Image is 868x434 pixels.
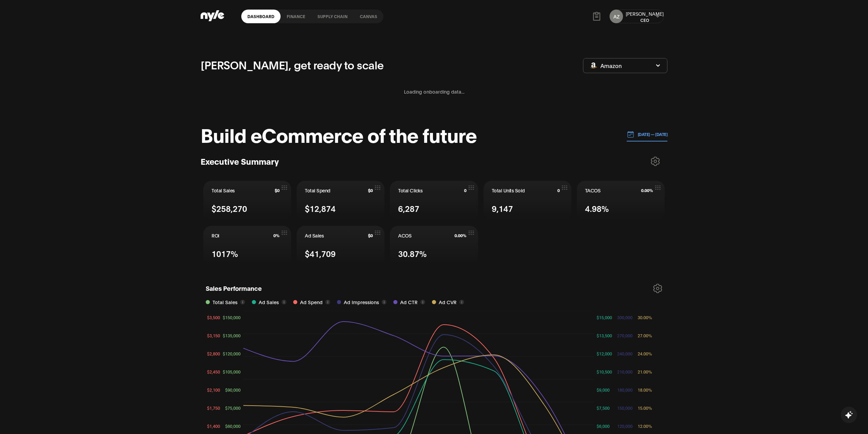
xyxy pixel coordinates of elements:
[627,127,668,141] button: [DATE] — [DATE]
[597,369,612,374] tspan: $10,500
[201,124,477,145] h1: Build eCommerce of the future
[390,181,478,220] button: Total Clicks06,287
[617,333,633,338] tspan: 270,000
[225,405,241,410] tspan: $75,000
[201,80,667,104] div: Loading onboarding data...
[390,226,478,266] button: ACOS0.00%30.87%
[240,300,245,304] button: i
[455,233,466,238] span: 0.00%
[207,351,220,356] tspan: $2,800
[626,10,664,17] div: [PERSON_NAME]
[597,423,610,429] tspan: $6,000
[484,181,571,220] button: Total Units Sold09,147
[617,387,633,392] tspan: 180,000
[590,63,597,68] img: Amazon
[617,369,633,374] tspan: 210,000
[638,423,652,429] tspan: 12.00%
[597,351,612,356] tspan: $12,000
[557,188,560,193] span: 0
[398,232,411,239] span: ACOS
[213,298,238,306] span: Total Sales
[459,300,464,304] button: i
[597,387,610,392] tspan: $9,000
[398,202,419,214] span: 6,287
[223,351,241,356] tspan: $120,000
[610,10,623,23] button: AZ
[617,315,633,320] tspan: 300,000
[207,405,220,410] tspan: $1,750
[203,226,291,266] button: ROI0%1017%
[223,315,241,320] tspan: $150,000
[626,10,664,23] button: [PERSON_NAME]CEO
[638,387,652,392] tspan: 18.00%
[207,315,220,320] tspan: $3,500
[207,423,220,429] tspan: $1,400
[439,298,457,306] span: Ad CVR
[585,202,609,214] span: 4.98%
[305,187,330,194] span: Total Spend
[206,284,262,295] h1: Sales Performance
[638,333,652,338] tspan: 27.00%
[259,298,279,306] span: Ad Sales
[626,17,664,23] div: CEO
[585,187,601,194] span: TACOS
[223,369,241,374] tspan: $105,000
[597,333,612,338] tspan: $13,500
[300,298,323,306] span: Ad Spend
[207,333,220,338] tspan: $3,150
[638,405,652,410] tspan: 15.00%
[638,315,652,320] tspan: 30.00%
[354,10,383,23] a: Canvas
[583,58,667,73] button: Amazon
[201,56,384,73] p: [PERSON_NAME], get ready to scale
[305,247,336,259] span: $41,709
[617,423,633,429] tspan: 120,000
[203,181,291,220] button: Total Sales$0$258,270
[282,300,286,304] button: i
[400,298,418,306] span: Ad CTR
[617,351,633,356] tspan: 240,000
[297,226,384,266] button: Ad Sales$0$41,709
[305,202,336,214] span: $12,874
[212,202,247,214] span: $258,270
[275,188,280,193] span: $0
[223,333,241,338] tspan: $135,000
[597,315,612,320] tspan: $15,000
[492,187,525,194] span: Total Units Sold
[382,300,386,304] button: i
[212,232,219,239] span: ROI
[638,351,652,356] tspan: 24.00%
[577,181,665,220] button: TACOS0.00%4.98%
[225,423,241,429] tspan: $60,000
[241,10,281,23] a: Dashboard
[207,387,220,392] tspan: $2,100
[273,233,280,238] span: 0%
[311,10,354,23] a: Supply chain
[212,187,235,194] span: Total Sales
[420,300,425,304] button: i
[398,187,422,194] span: Total Clicks
[368,233,373,238] span: $0
[464,188,466,193] span: 0
[212,247,238,259] span: 1017%
[492,202,513,214] span: 9,147
[638,369,652,374] tspan: 21.00%
[368,188,373,193] span: $0
[207,369,220,374] tspan: $2,450
[634,131,668,137] p: [DATE] — [DATE]
[617,405,633,410] tspan: 150,000
[201,156,279,166] h3: Executive Summary
[597,405,610,410] tspan: $7,500
[398,247,427,259] span: 30.87%
[225,387,241,392] tspan: $90,000
[627,131,634,138] img: 01.01.24 — 07.01.24
[297,181,384,220] button: Total Spend$0$12,874
[281,10,311,23] a: finance
[600,62,622,69] span: Amazon
[305,232,324,239] span: Ad Sales
[641,188,653,193] span: 0.00%
[344,298,379,306] span: Ad Impressions
[325,300,330,304] button: i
